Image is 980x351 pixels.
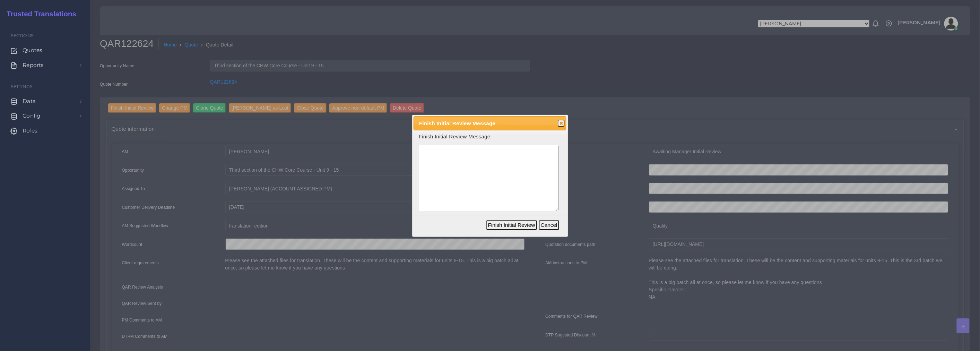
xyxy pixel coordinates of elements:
[5,58,85,72] a: Reports
[23,61,44,69] span: Reports
[5,123,85,138] a: Roles
[419,119,547,127] span: Finish Initial Review Message
[486,220,537,230] button: Finish Initial Review
[23,112,41,120] span: Config
[2,8,76,20] a: Trusted Translations
[23,97,36,105] span: Data
[5,109,85,123] a: Config
[539,220,559,230] button: Cancel
[11,84,33,89] span: Settings
[419,133,561,140] p: Finish Initial Review Message:
[11,33,34,38] span: Sections
[2,10,76,18] h2: Trusted Translations
[23,127,37,135] span: Roles
[5,43,85,58] a: Quotes
[23,46,42,54] span: Quotes
[5,94,85,109] a: Data
[558,120,565,127] button: Close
